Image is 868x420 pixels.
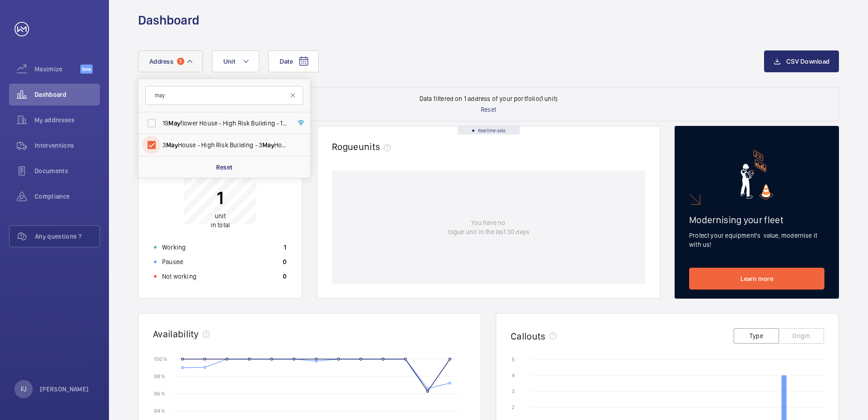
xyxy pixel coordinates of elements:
[448,218,529,236] p: You have no rogue unit in the last 30 days
[512,372,515,379] text: 4
[280,58,293,65] span: Date
[35,232,99,241] span: Any questions ?
[35,115,100,125] span: My addresses
[419,94,557,103] p: Data filtered on 1 address of your portfolio (1 unit)
[35,65,80,74] span: Maximize
[166,141,178,149] span: May
[215,212,226,220] span: unit
[211,211,230,230] p: in total
[163,140,287,150] span: 3 House - High Risk Building - 3 House, [GEOGRAPHIC_DATA] E3 2ZF
[268,50,319,72] button: Date
[283,272,286,281] p: 0
[689,214,824,225] h2: Modernising your fleet
[689,231,824,249] p: Protect your equipment's value, modernise it with us!
[145,86,303,105] input: Search by address
[138,12,199,29] h1: Dashboard
[163,119,287,128] span: 19 flower House - High Risk Building - 19 [STREET_ADDRESS]
[216,163,233,172] p: Reset
[511,330,546,342] h2: Callouts
[332,141,395,152] h2: Rogue
[177,58,184,65] span: 1
[154,390,165,397] text: 96 %
[162,257,183,266] p: Paused
[35,166,100,175] span: Documents
[138,50,203,72] button: Address1
[80,65,93,74] span: Beta
[779,328,824,344] button: Origin
[211,186,230,209] p: 1
[40,385,89,394] p: [PERSON_NAME]
[223,58,235,65] span: Unit
[512,388,515,395] text: 3
[162,243,186,252] p: Working
[153,328,199,340] h2: Availability
[35,90,100,99] span: Dashboard
[458,126,520,135] div: Real time data
[35,192,100,201] span: Compliance
[35,141,100,150] span: Interventions
[740,150,774,200] img: marketing-card.svg
[154,408,165,414] text: 94 %
[689,268,824,290] a: Learn more
[162,272,197,281] p: Not working
[734,328,779,344] button: Type
[21,385,26,394] p: FJ
[154,355,168,362] text: 100 %
[764,50,839,72] button: CSV Download
[359,141,395,152] span: units
[512,404,514,410] text: 2
[786,58,829,65] span: CSV Download
[284,243,286,252] p: 1
[168,120,180,127] span: May
[149,58,173,65] span: Address
[262,141,274,149] span: May
[512,356,515,363] text: 5
[212,50,259,72] button: Unit
[283,257,286,266] p: 0
[154,373,165,380] text: 98 %
[481,105,496,114] p: Reset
